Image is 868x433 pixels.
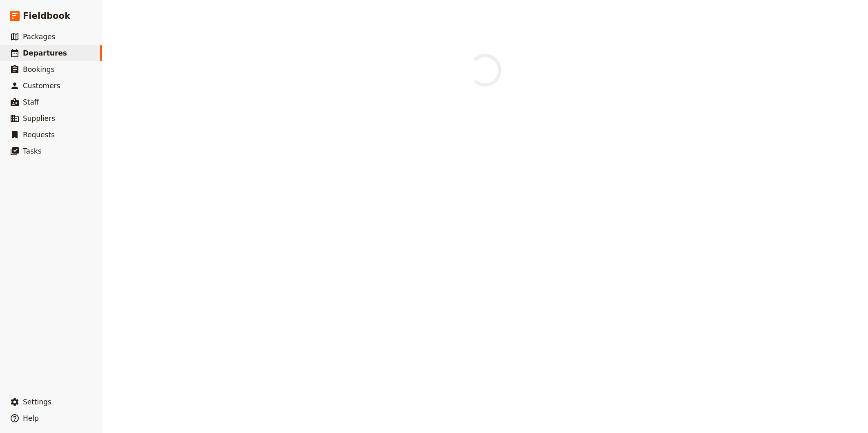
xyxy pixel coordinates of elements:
span: Tasks [23,147,42,155]
span: Settings [23,398,51,406]
span: Requests [23,131,55,139]
span: Bookings [23,65,54,74]
span: Fieldbook [23,10,70,22]
span: Packages [23,33,55,41]
span: Suppliers [23,114,55,123]
span: Departures [23,49,67,57]
span: Customers [23,82,60,90]
span: Staff [23,98,39,106]
span: Help [23,414,39,422]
